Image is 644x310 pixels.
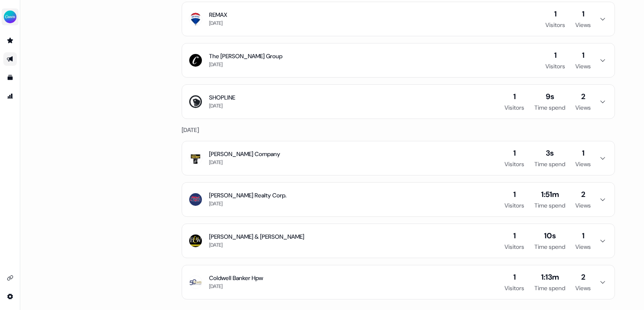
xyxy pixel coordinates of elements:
button: [PERSON_NAME] Company[DATE]1Visitors3sTime spend1Views [182,141,614,175]
div: Visitors [504,243,524,251]
div: 2 [581,189,585,199]
button: [PERSON_NAME] & [PERSON_NAME][DATE]1Visitors10sTime spend1Views [182,224,614,258]
div: [DATE] [209,102,223,110]
div: [PERSON_NAME] & [PERSON_NAME] [209,232,304,241]
div: Visitors [545,62,565,70]
div: Visitors [504,201,524,210]
div: Views [575,21,591,29]
div: [PERSON_NAME] Realty Corp. [209,191,287,199]
button: [PERSON_NAME] Realty Corp.[DATE]1Visitors1:51mTime spend2Views [182,183,614,216]
a: Go to outbound experience [3,52,17,66]
div: [DATE] [209,199,223,208]
div: Time spend [534,160,565,168]
div: The [PERSON_NAME] Group [209,52,282,60]
div: [DATE] [182,126,615,134]
div: 3s [546,148,554,158]
div: Time spend [534,243,565,251]
div: 1 [554,50,557,60]
a: Go to prospects [3,34,17,47]
div: 1 [582,9,585,19]
div: 1 [582,148,585,158]
div: Views [575,160,591,168]
div: [DATE] [209,19,223,27]
div: Visitors [545,21,565,29]
div: 1 [582,231,585,241]
button: SHOPLINE[DATE]1Visitors9sTime spend2Views [182,85,614,119]
div: SHOPLINE [209,93,235,102]
div: Time spend [534,201,565,210]
div: 1 [582,50,585,60]
div: 1 [513,189,516,199]
div: [DATE] [209,282,223,291]
div: Views [575,284,591,292]
div: Visitors [504,284,524,292]
a: Go to integrations [3,271,17,285]
div: 1 [513,231,516,241]
div: Coldwell Banker Hpw [209,274,263,282]
div: [DATE] [209,158,223,167]
div: [PERSON_NAME] Company [209,150,280,158]
button: The [PERSON_NAME] Group[DATE]1Visitors1Views [182,43,614,77]
div: 1:13m [541,272,559,282]
div: [DATE] [209,60,223,69]
div: Visitors [504,160,524,168]
div: Time spend [534,284,565,292]
div: Views [575,62,591,70]
div: 2 [581,272,585,282]
a: Go to attribution [3,89,17,103]
div: Time spend [534,103,565,112]
div: 2 [581,92,585,102]
div: 10s [544,231,556,241]
button: Coldwell Banker Hpw[DATE]1Visitors1:13mTime spend2Views [182,265,614,299]
div: Views [575,243,591,251]
a: Go to integrations [3,290,17,303]
div: Views [575,201,591,210]
div: 9s [546,92,554,102]
button: REMAX[DATE]1Visitors1Views [182,2,614,36]
div: 1 [513,272,516,282]
div: Visitors [504,103,524,112]
div: 1 [513,92,516,102]
div: Views [575,103,591,112]
div: 1 [554,9,557,19]
div: [DATE] [209,241,223,249]
div: REMAX [209,11,227,19]
div: 1 [513,148,516,158]
div: 1:51m [541,189,559,199]
a: Go to templates [3,71,17,84]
